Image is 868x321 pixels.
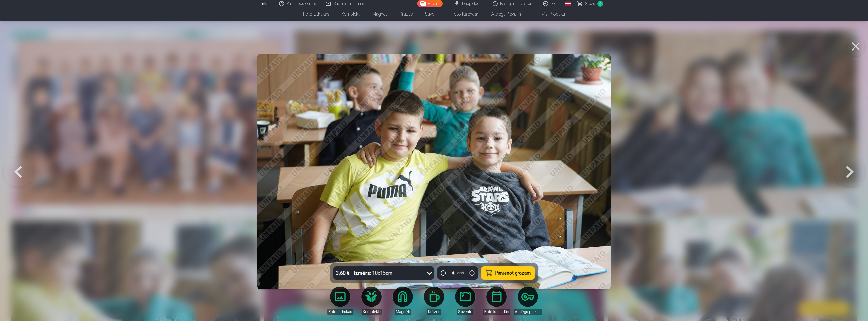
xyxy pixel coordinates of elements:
a: Komplekti [335,7,366,21]
span: Pievienot grozam [495,271,531,275]
div: 3,60 € [333,266,352,280]
a: Foto izdrukas [297,7,335,21]
div: Foto kalendāri [483,309,510,315]
span: Grozs [585,1,595,7]
div: Suvenīri [457,309,473,315]
a: Suvenīri [419,7,446,21]
div: 10x15cm [354,266,393,280]
a: Foto kalendāri [482,287,511,315]
a: Foto kalendāri [446,7,485,21]
div: Magnēti [395,309,411,315]
a: Visi produkti [528,7,571,21]
div: Foto izdrukas [327,309,353,315]
a: Krūzes [420,287,448,315]
a: Suvenīri [451,287,479,315]
a: Krūzes [394,7,419,21]
a: Atslēgu piekariņi [514,287,542,315]
div: Atslēgu piekariņi [514,309,542,315]
a: Komplekti [357,287,386,315]
a: Magnēti [389,287,417,315]
div: Krūzes [427,309,441,315]
strong: Izmērs : [354,269,371,277]
button: Pievienot grozam [481,266,535,280]
div: Komplekti [362,309,382,315]
a: Magnēti [366,7,394,21]
a: Foto izdrukas [326,287,354,315]
div: gab. [457,270,465,276]
span: 0 [597,1,603,7]
img: /fa1 [262,2,267,5]
a: Atslēgu piekariņi [485,7,528,21]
